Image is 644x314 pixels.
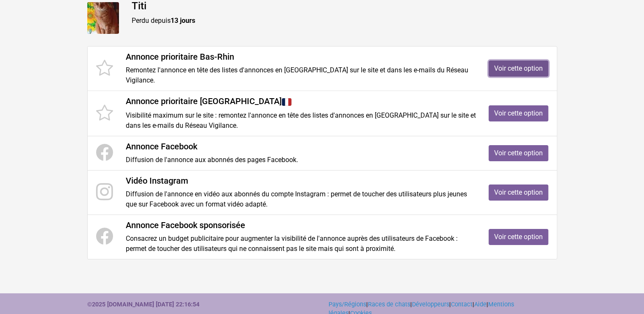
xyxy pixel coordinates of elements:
a: Races de chats [368,301,410,308]
a: Contact [451,301,473,308]
a: Pays/Régions [329,301,366,308]
p: Diffusion de l'annonce aux abonnés des pages Facebook. [126,155,476,165]
a: Voir cette option [489,145,548,161]
p: Diffusion de l'annonce en vidéo aux abonnés du compte Instagram : permet de toucher des utilisate... [126,189,476,209]
p: Consacrez un budget publicitaire pour augmenter la visibilité de l'annonce auprès des utilisateur... [126,234,476,254]
a: Développeurs [412,301,449,308]
a: Voir cette option [489,185,548,201]
h4: Annonce prioritaire Bas-Rhin [126,52,476,62]
a: Aide [474,301,486,308]
strong: ©2025 [DOMAIN_NAME] [DATE] 22:16:54 [87,301,199,308]
a: Voir cette option [489,105,548,121]
a: Voir cette option [489,61,548,77]
img: France [282,97,292,107]
p: Remontez l'annonce en tête des listes d'annonces en [GEOGRAPHIC_DATA] sur le site et dans les e-m... [126,65,476,85]
p: Visibilité maximum sur le site : remontez l'annonce en tête des listes d'annonces en [GEOGRAPHIC_... [126,110,476,131]
a: Voir cette option [489,229,548,245]
h4: Annonce prioritaire [GEOGRAPHIC_DATA] [126,96,476,107]
strong: 13 jours [171,17,195,25]
p: Perdu depuis [132,16,557,26]
h4: Vidéo Instagram [126,176,476,186]
h4: Annonce Facebook sponsorisée [126,220,476,230]
h4: Annonce Facebook [126,141,476,151]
